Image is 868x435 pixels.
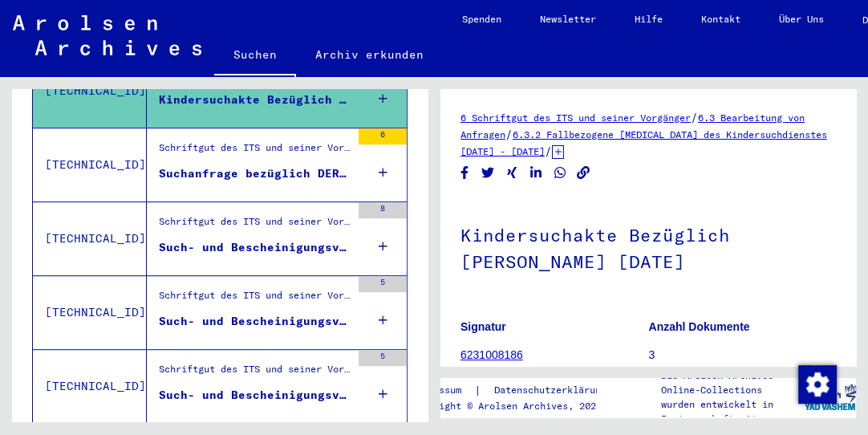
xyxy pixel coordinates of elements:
div: Schriftgut des ITS und seiner Vorgänger > Bearbeitung von Anfragen > Fallbezogene [MEDICAL_DATA] ... [159,288,351,311]
span: / [505,127,513,141]
td: [TECHNICAL_ID] [33,275,147,349]
div: Such- und Bescheinigungsvorgang Nr. 1.160.094 für [PERSON_NAME] geboren [DEMOGRAPHIC_DATA] [159,387,351,404]
p: Copyright © Arolsen Archives, 2021 [411,399,626,413]
a: Suchen [214,35,296,77]
td: [TECHNICAL_ID] [33,349,147,423]
div: 6 [359,128,407,144]
td: [TECHNICAL_ID] [33,54,147,128]
a: 6 Schriftgut des ITS und seiner Vorgänger [460,112,691,124]
div: | [411,382,626,399]
button: Share on LinkedIn [528,163,545,183]
a: Datenschutzerklärung [481,382,626,399]
p: Die Arolsen Archives Online-Collections [661,368,805,397]
div: Schriftgut des ITS und seiner Vorgänger > Bearbeitung von Anfragen > Fallbezogene [MEDICAL_DATA] ... [159,362,351,384]
button: Copy link [575,163,592,183]
div: Suchanfrage bezüglich DEREWENDA JOZEF 00.00.1913 [159,165,351,182]
span: / [545,144,552,158]
div: Kindersuchakte Bezüglich [PERSON_NAME] [DATE] [159,91,351,108]
img: Arolsen_neg.svg [13,15,201,55]
td: [TECHNICAL_ID] [33,201,147,275]
td: [TECHNICAL_ID] [33,128,147,201]
div: 8 [359,202,407,218]
b: Signatur [460,320,506,333]
div: 5 [359,350,407,366]
button: Share on Xing [504,163,521,183]
div: Such- und Bescheinigungsvorgang Nr. 1.025.196 für [PERSON_NAME] geboren [DEMOGRAPHIC_DATA] oder07... [159,239,351,256]
b: Anzahl Dokumente [649,320,750,333]
p: 3 [649,347,837,364]
button: Share on WhatsApp [552,163,569,183]
button: Share on Facebook [456,163,473,183]
div: Schriftgut des ITS und seiner Vorgänger > Bearbeitung von Anfragen > Fallbezogene [MEDICAL_DATA] ... [159,214,351,237]
p: wurden entwickelt in Partnerschaft mit [661,397,805,426]
h1: Kindersuchakte Bezüglich [PERSON_NAME] [DATE] [460,198,836,295]
button: Share on Twitter [480,163,497,183]
div: Schriftgut des ITS und seiner Vorgänger > Bearbeitung von Anfragen > Fallbezogene [MEDICAL_DATA] ... [159,140,351,163]
div: 5 [359,276,407,292]
div: Such- und Bescheinigungsvorgang Nr. 1.160.093 für [PERSON_NAME] geboren [DEMOGRAPHIC_DATA] [159,313,351,330]
a: 6.3.2 Fallbezogene [MEDICAL_DATA] des Kindersuchdienstes [DATE] - [DATE] [460,128,827,157]
a: Archiv erkunden [296,35,443,74]
span: / [691,110,698,124]
a: Impressum [411,382,474,399]
img: Zustimmung ändern [798,365,837,404]
a: 6231008186 [460,348,523,361]
div: Zustimmung ändern [797,364,836,403]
